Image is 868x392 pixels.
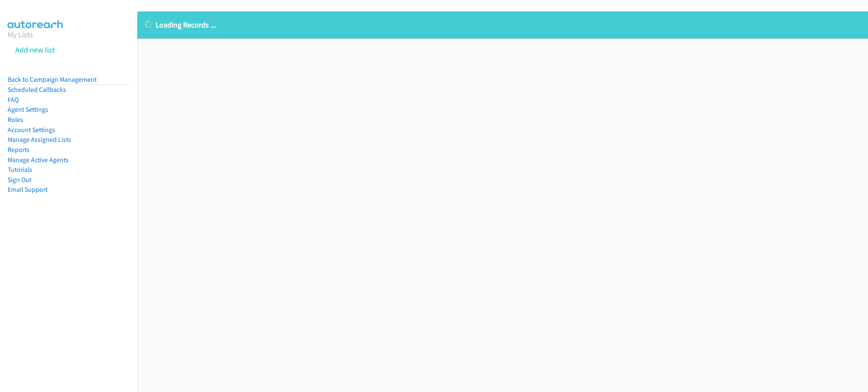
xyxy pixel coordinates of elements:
a: Agent Settings [8,105,48,113]
a: Account Settings [8,126,55,134]
a: My Lists [8,30,33,39]
p: Loading Records ... [145,19,860,30]
a: Manage Assigned Lists [8,135,71,144]
a: Roles [8,116,23,124]
a: Back to Campaign Management [8,75,97,83]
a: Manage Active Agents [8,156,69,164]
a: FAQ [8,96,19,104]
a: Sign Out [8,176,31,184]
a: Scheduled Callbacks [8,86,66,94]
a: Reports [8,146,30,154]
a: Email Support [8,185,47,193]
a: Add new list [15,45,55,55]
a: Tutorials [8,166,32,174]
